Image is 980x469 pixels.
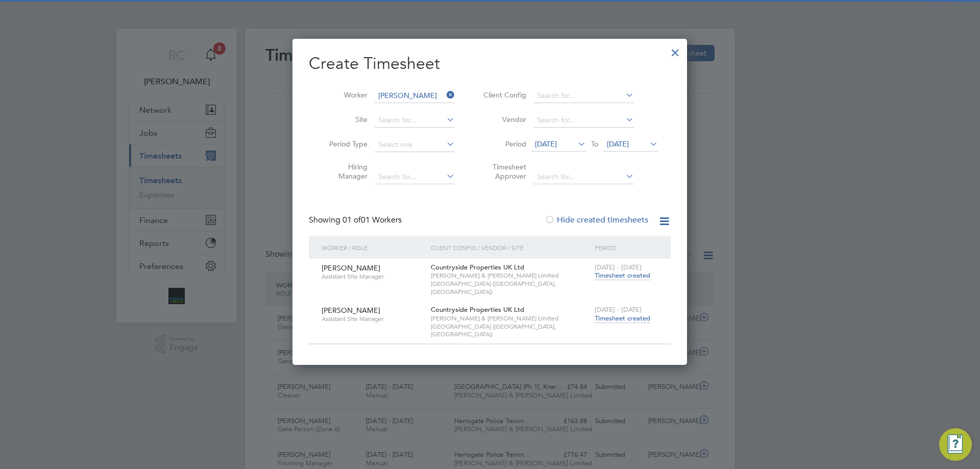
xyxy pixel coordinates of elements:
[533,170,634,184] input: Search for...
[322,115,367,124] label: Site
[375,170,455,184] input: Search for...
[480,90,526,100] label: Client Config
[480,162,526,181] label: Timesheet Approver
[375,89,455,103] input: Search for...
[535,139,557,149] span: [DATE]
[595,314,650,323] span: Timesheet created
[319,236,428,259] div: Worker / Role
[375,138,455,152] input: Select one
[607,139,629,149] span: [DATE]
[595,263,642,271] span: [DATE] - [DATE]
[533,89,634,103] input: Search for...
[322,315,423,323] span: Assistant Site Manager
[480,139,526,149] label: Period
[322,162,367,181] label: Hiring Manager
[533,113,634,128] input: Search for...
[309,53,671,75] h2: Create Timesheet
[595,305,642,314] span: [DATE] - [DATE]
[322,90,367,100] label: Worker
[342,215,361,225] span: 01 of
[595,271,650,280] span: Timesheet created
[342,215,402,225] span: 01 Workers
[375,113,455,128] input: Search for...
[939,428,972,461] button: Engage Resource Center
[428,236,592,259] div: Client Config / Vendor / Site
[431,280,590,295] span: [GEOGRAPHIC_DATA] ([GEOGRAPHIC_DATA], [GEOGRAPHIC_DATA])
[545,215,648,225] label: Hide created timesheets
[592,236,660,259] div: Period
[431,314,590,323] span: [PERSON_NAME] & [PERSON_NAME] Limited
[588,137,601,151] span: To
[431,305,524,314] span: Countryside Properties UK Ltd
[322,273,423,281] span: Assistant Site Manager
[322,306,380,315] span: [PERSON_NAME]
[309,215,404,226] div: Showing
[431,263,524,271] span: Countryside Properties UK Ltd
[431,323,590,338] span: [GEOGRAPHIC_DATA] ([GEOGRAPHIC_DATA], [GEOGRAPHIC_DATA])
[322,263,380,273] span: [PERSON_NAME]
[322,139,367,149] label: Period Type
[431,271,590,280] span: [PERSON_NAME] & [PERSON_NAME] Limited
[480,115,526,124] label: Vendor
